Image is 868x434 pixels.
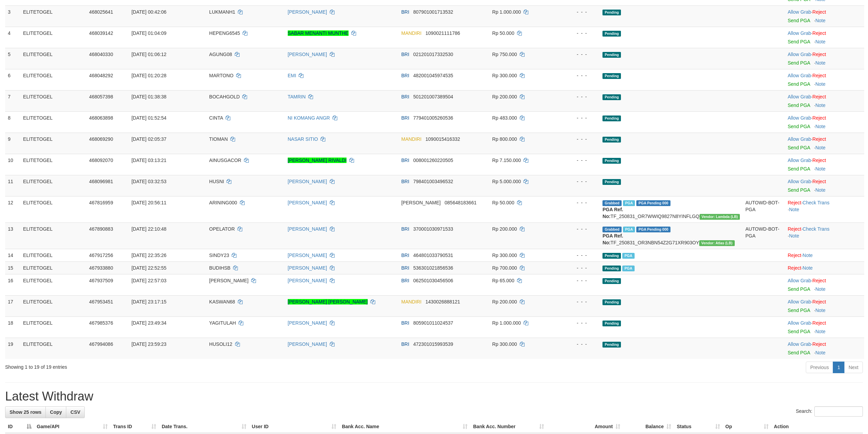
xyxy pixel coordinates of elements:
td: ELITETOGEL [21,222,86,249]
span: [DATE] 02:05:37 [132,136,166,142]
span: Copy 008001260220505 to clipboard [413,158,453,163]
span: · [788,9,812,15]
span: Pending [602,299,621,305]
div: - - - [558,226,597,232]
th: Status: activate to sort column ascending [674,420,722,433]
a: Note [815,18,826,23]
td: 10 [5,154,21,175]
div: - - - [558,51,597,58]
span: [DATE] 22:35:26 [132,253,166,258]
a: Note [815,39,826,44]
td: 6 [5,69,21,90]
a: Reject [812,94,826,99]
td: 13 [5,222,21,249]
a: Reject [812,179,826,184]
span: MANDIRI [401,299,421,304]
span: BRI [401,265,409,271]
span: Rp 200.000 [492,226,517,232]
span: Rp 300.000 [492,73,517,78]
td: · [785,48,864,69]
a: Note [789,233,799,239]
a: Note [803,265,813,271]
span: · [788,30,812,36]
th: ID: activate to sort column descending [5,420,34,433]
a: [PERSON_NAME] [288,320,327,326]
span: AINUSGACOR [209,158,241,163]
span: · [788,179,812,184]
td: ELITETOGEL [21,27,86,48]
b: PGA Ref. No: [602,207,623,219]
span: Pending [602,266,621,271]
span: [DATE] 01:06:12 [132,52,166,57]
a: Reject [812,278,826,283]
td: ELITETOGEL [21,111,86,133]
span: TIOMAN [209,136,228,142]
span: Pending [602,253,621,259]
span: [DATE] 22:10:48 [132,226,166,232]
td: 11 [5,175,21,196]
a: Previous [806,362,833,373]
span: · [788,73,812,78]
span: Rp 200.000 [492,94,517,99]
a: Note [815,145,826,150]
span: BRI [401,253,409,258]
span: [DATE] 01:38:38 [132,94,166,99]
a: Note [815,103,826,108]
span: 468040330 [89,52,113,57]
span: Pending [602,73,621,79]
a: Note [815,187,826,193]
b: PGA Ref. No: [602,233,623,245]
td: 9 [5,133,21,154]
span: Pending [602,94,621,100]
td: TF_250831_OR3NBN54Z2G71XR903OY [600,222,743,249]
span: Rp 800.000 [492,136,517,142]
span: Rp 200.000 [492,299,517,304]
td: 4 [5,27,21,48]
a: Note [815,350,826,355]
td: AUTOWD-BOT-PGA [743,196,785,222]
a: TAMRIN [288,94,306,99]
td: 7 [5,90,21,111]
a: CSV [66,406,85,418]
a: [PERSON_NAME] [288,265,327,271]
span: BRI [401,115,409,121]
a: Allow Grab [788,52,811,57]
span: BRI [401,226,409,232]
a: Reject [812,341,826,347]
a: EMI [288,73,296,78]
a: Allow Grab [788,299,811,304]
div: - - - [558,252,597,259]
span: BRI [401,73,409,78]
a: Allow Grab [788,73,811,78]
a: Note [815,329,826,334]
span: Marked by azaksrelite [623,200,635,206]
a: [PERSON_NAME] [288,278,327,283]
a: Note [815,166,826,172]
span: Rp 700.000 [492,265,517,271]
td: ELITETOGEL [21,133,86,154]
span: · [788,299,812,304]
a: Reject [788,253,801,258]
span: · [788,136,812,142]
a: Allow Grab [788,278,811,283]
span: Copy 807901001713532 to clipboard [413,9,453,15]
td: · [785,175,864,196]
a: SABAR MENANTI MUNTHE [288,30,349,36]
span: 468063898 [89,115,113,121]
span: Grabbed [602,227,622,232]
span: 467933880 [89,265,113,271]
span: [DATE] 20:56:11 [132,200,166,205]
span: BUDIHSB [209,265,230,271]
span: 467917256 [89,253,113,258]
a: Reject [812,320,826,326]
span: 468048292 [89,73,113,78]
a: Note [815,81,826,87]
a: [PERSON_NAME] [288,52,327,57]
span: BRI [401,94,409,99]
span: [DATE] 01:04:09 [132,30,166,36]
a: Note [815,124,826,129]
span: 467937509 [89,278,113,283]
a: Reject [812,136,826,142]
span: Rp 5.000.000 [492,179,521,184]
td: · [785,316,864,338]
